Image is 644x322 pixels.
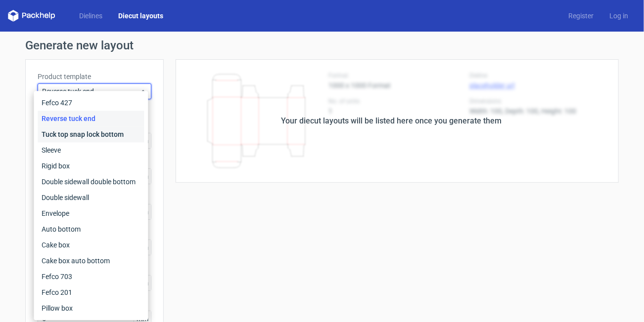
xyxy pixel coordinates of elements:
[38,174,144,190] div: Double sidewall double bottom
[38,142,144,158] div: Sleeve
[110,11,171,21] a: Diecut layouts
[25,40,619,51] h1: Generate new layout
[560,11,601,21] a: Register
[38,126,144,142] div: Tuck top snap lock bottom
[38,158,144,174] div: Rigid box
[38,72,151,81] label: Product template
[38,205,144,221] div: Envelope
[71,11,110,21] a: Dielines
[281,115,502,127] div: Your diecut layouts will be listed here once you generate them
[38,284,144,300] div: Fefco 201
[38,253,144,269] div: Cake box auto bottom
[38,221,144,237] div: Auto bottom
[38,237,144,253] div: Cake box
[42,86,139,96] span: Reverse tuck end
[601,11,636,21] a: Log in
[38,190,144,205] div: Double sidewall
[38,111,144,126] div: Reverse tuck end
[38,95,144,111] div: Fefco 427
[38,300,144,316] div: Pillow box
[38,269,144,284] div: Fefco 703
